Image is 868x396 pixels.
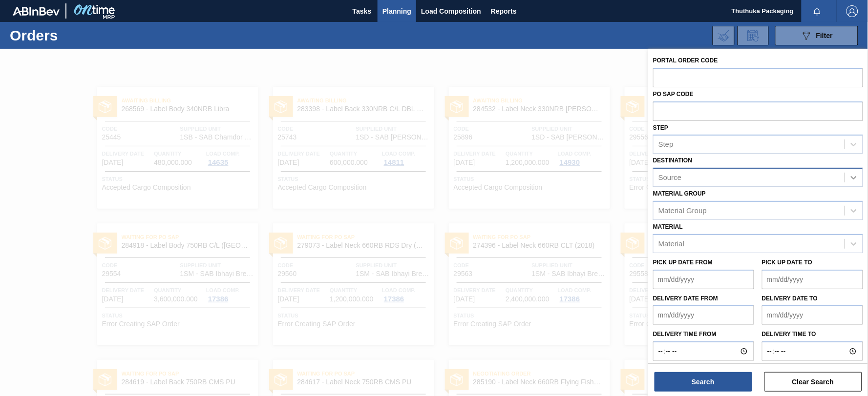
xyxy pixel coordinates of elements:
[847,5,858,17] img: Logout
[653,305,754,325] input: mm/dd/yyyy
[351,5,373,17] span: Tasks
[653,57,718,64] label: Portal Order Code
[658,140,674,149] div: Step
[653,270,754,289] input: mm/dd/yyyy
[10,30,154,41] h1: Orders
[653,91,694,98] label: PO SAP Code
[653,259,713,266] label: Pick up Date from
[775,26,858,45] button: Filter
[713,26,735,45] div: Import Order Negotiation
[762,259,812,266] label: Pick up Date to
[658,174,682,182] div: Source
[13,7,60,16] img: TNhmsLtSVTkK8tSr43FrP2fwEKptu5GPRR3wAAAABJRU5ErkJggg==
[653,157,692,164] label: Destination
[762,327,863,341] label: Delivery time to
[491,5,517,17] span: Reports
[738,26,769,45] div: Order Review Request
[658,206,707,215] div: Material Group
[816,32,833,40] span: Filter
[762,295,818,302] label: Delivery Date to
[653,223,683,230] label: Material
[653,124,668,131] label: Step
[762,305,863,325] input: mm/dd/yyyy
[382,5,411,17] span: Planning
[653,361,723,373] label: Show pending items
[658,239,684,248] div: Material
[653,327,754,341] label: Delivery time from
[421,5,481,17] span: Load Composition
[653,190,706,197] label: Material Group
[653,295,718,302] label: Delivery Date from
[802,4,833,18] button: Notifications
[762,270,863,289] input: mm/dd/yyyy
